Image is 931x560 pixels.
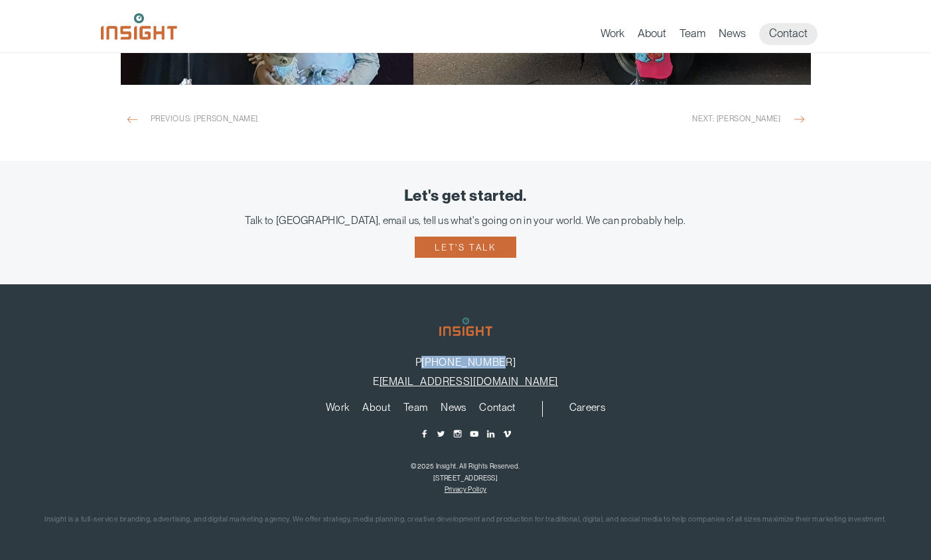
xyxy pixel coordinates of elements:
a: About [638,27,666,45]
a: Next: [PERSON_NAME] [479,113,810,129]
a: Work [601,27,624,45]
nav: copyright navigation menu [441,485,490,493]
a: Contact [479,402,515,417]
span: Previous: [PERSON_NAME] [151,113,445,129]
a: Privacy Policy [445,485,486,493]
p: Insight is a full-service branding, advertising, and digital marketing agency. We offer strategy,... [20,513,911,527]
a: Instagram [453,429,463,439]
div: Let's get started. [20,188,911,205]
a: Facebook [419,429,429,439]
span: Next: [PERSON_NAME] [486,113,780,129]
a: Let's talk [415,237,516,258]
img: Insight Marketing Design [439,317,492,336]
nav: primary navigation menu [601,23,831,45]
p: P [20,356,911,368]
a: About [362,402,390,417]
a: Careers [569,402,605,417]
img: Insight Marketing Design [101,13,177,40]
a: Team [403,402,427,417]
a: [EMAIL_ADDRESS][DOMAIN_NAME] [380,375,558,388]
p: E [20,375,911,388]
a: [PHONE_NUMBER] [421,356,516,368]
a: Work [326,402,349,417]
nav: primary navigation menu [319,401,543,417]
a: Twitter [436,429,446,439]
p: ©2025 Insight. All Rights Reserved. [STREET_ADDRESS] [20,460,911,484]
a: LinkedIn [486,429,496,439]
a: Contact [759,23,818,45]
a: Previous: [PERSON_NAME] [121,113,452,129]
nav: secondary navigation menu [563,401,612,417]
a: Vimeo [502,429,512,439]
div: Talk to [GEOGRAPHIC_DATA], email us, tell us what's going on in your world. We can probably help. [20,214,911,227]
a: News [719,27,746,45]
a: YouTube [469,429,479,439]
a: Team [680,27,705,45]
a: News [441,402,466,417]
